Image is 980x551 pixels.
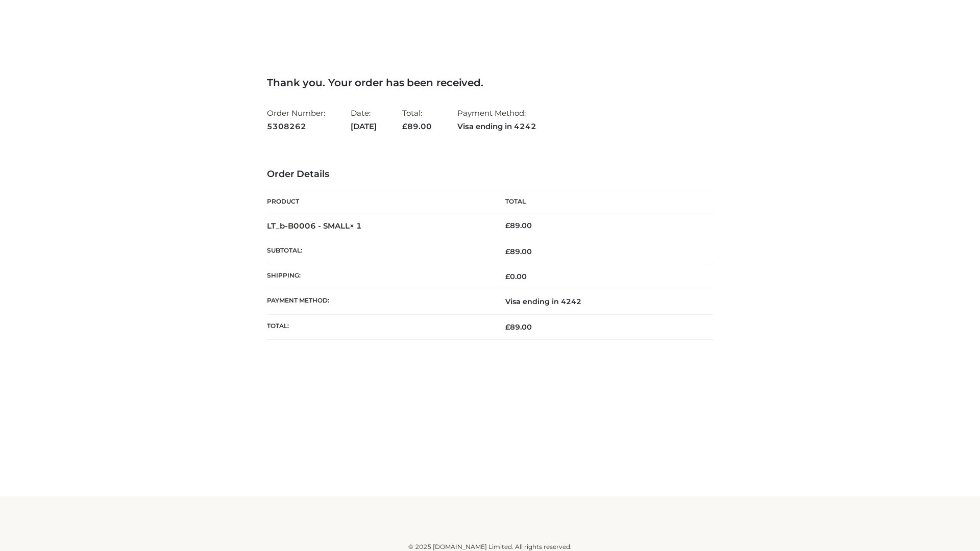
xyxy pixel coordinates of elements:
span: £ [505,322,510,332]
strong: LT_b-B0006 - SMALL [267,221,362,231]
bdi: 89.00 [505,221,532,230]
span: 89.00 [505,322,532,332]
th: Total: [267,314,490,339]
span: 89.00 [505,247,532,256]
th: Shipping: [267,264,490,289]
span: 89.00 [402,121,432,131]
th: Product [267,190,490,213]
li: Date: [351,104,377,135]
strong: Visa ending in 4242 [457,120,536,133]
span: £ [505,221,510,230]
span: £ [505,247,510,256]
strong: [DATE] [351,120,377,133]
strong: 5308262 [267,120,325,133]
bdi: 0.00 [505,272,527,281]
th: Total [490,190,713,213]
th: Subtotal: [267,239,490,264]
span: £ [402,121,407,131]
li: Total: [402,104,432,135]
td: Visa ending in 4242 [490,289,713,314]
li: Payment Method: [457,104,536,135]
th: Payment method: [267,289,490,314]
strong: × 1 [350,221,362,231]
span: £ [505,272,510,281]
h3: Order Details [267,169,713,180]
h3: Thank you. Your order has been received. [267,77,713,89]
li: Order Number: [267,104,325,135]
